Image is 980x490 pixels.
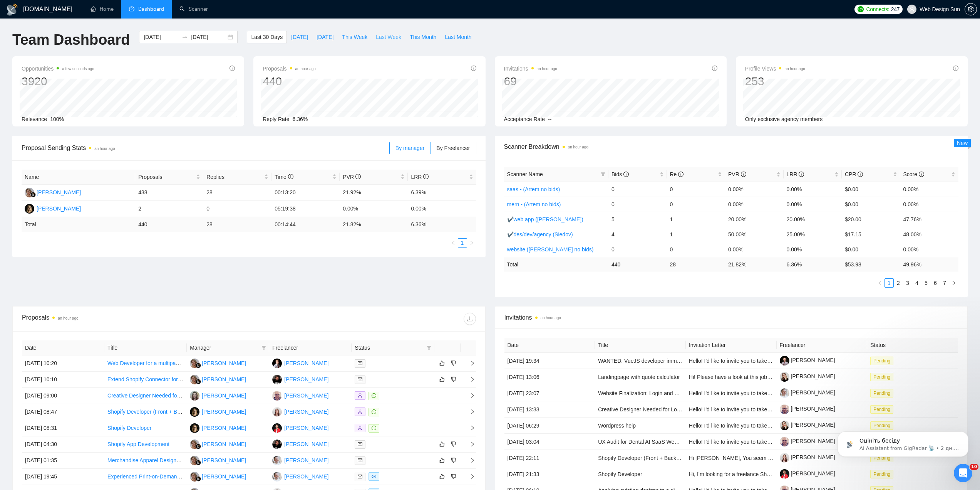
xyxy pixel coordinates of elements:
img: c1gYzaiHUxzr9pyMKNIHxZ8zNyqQY9LeMr9TiodOxNT0d-ipwb5dqWQRi3NaJcazU8 [780,469,789,479]
p: Оцініть бесіду [34,22,133,30]
span: user [909,7,915,12]
a: 1 [885,279,893,287]
td: 05:19:38 [271,201,340,217]
button: left [449,238,458,248]
div: 440 [263,74,316,89]
img: c1pZJS8kLbrTMT8S6mlGyAY1_-cwt7w-mHy4hEAlKaYqn0LChNapOLa6Rq74q1bNfe [780,437,789,446]
span: to [182,34,188,40]
span: info-circle [623,172,629,177]
div: [PERSON_NAME] [202,424,246,432]
span: Pending [870,373,893,381]
div: [PERSON_NAME] [284,472,328,481]
time: an hour ago [295,67,316,71]
td: 0.00% [900,182,959,197]
img: gigradar-bm.png [196,444,201,449]
li: Previous Page [449,238,458,248]
img: JP [272,407,282,417]
a: Shopify App Development [107,441,169,447]
td: 28 [203,217,271,232]
span: This Month [410,33,436,41]
img: c1gV4GDl7cGNOeqEjV8lsA-78GyjB-yJpXa8FugNRDMsauhWT_nrJilUEKL-PGo4Qv [780,356,789,365]
td: 0.00% [340,201,408,217]
div: [PERSON_NAME] [202,440,246,448]
span: Opportunities [22,64,94,73]
td: 20.00% [784,212,842,227]
td: 6.36 % [408,217,476,232]
span: PVR [343,174,361,180]
img: OB [190,391,199,401]
a: DS[PERSON_NAME] [272,376,328,382]
span: Pending [870,389,893,397]
span: filter [599,168,607,180]
span: left [878,281,882,285]
a: Pending [870,471,896,477]
a: WANTED: VueJS developer immediate start [598,358,704,364]
button: dislike [449,472,458,481]
span: swap-right [182,34,188,40]
a: ✔web app ([PERSON_NAME]) [507,216,583,222]
img: AT [272,423,282,433]
div: [PERSON_NAME] [284,456,328,465]
button: Last Week [372,31,405,43]
a: [PERSON_NAME] [780,373,835,379]
img: DS [272,439,282,449]
span: Profile Views [745,64,805,73]
td: 1 [667,227,725,242]
a: SS[PERSON_NAME] [272,392,328,398]
span: like [439,441,445,447]
button: Last 30 Days [247,31,287,43]
td: 21.82 % [340,217,408,232]
button: Last Month [441,31,476,43]
time: an hour ago [94,146,115,151]
td: 1 [667,212,725,227]
div: [PERSON_NAME] [202,375,246,384]
a: AT[PERSON_NAME] [272,424,328,431]
span: Time [275,174,293,180]
a: homeHome [90,6,114,12]
span: right [469,241,474,245]
a: IS[PERSON_NAME] [272,473,328,479]
a: [PERSON_NAME] [780,357,835,363]
a: Shopify Developer [598,471,642,477]
span: 10 [970,464,978,470]
span: Reply Rate [263,116,289,122]
div: [PERSON_NAME] [202,391,246,400]
a: NR[PERSON_NAME] [25,205,81,211]
span: [DATE] [317,33,333,41]
span: Scanner Name [507,171,543,177]
span: Proposal Sending Stats [22,143,389,153]
div: [PERSON_NAME] [202,456,246,465]
a: DS[PERSON_NAME] [272,441,328,447]
span: like [439,473,445,480]
li: 4 [912,278,921,288]
a: [PERSON_NAME] [780,470,835,477]
span: Pending [870,470,893,478]
img: MC [190,456,199,465]
button: [DATE] [312,31,338,43]
a: [PERSON_NAME] [780,406,835,412]
a: Merchandise Apparel Designer for Shopify and Social Media [107,457,251,463]
button: like [437,456,447,465]
div: 253 [745,74,805,89]
span: left [451,241,456,245]
div: [PERSON_NAME] [284,359,328,367]
button: like [437,359,447,368]
span: info-circle [741,172,746,177]
span: Pending [870,357,893,365]
img: NR [190,423,199,433]
button: like [437,439,447,449]
img: gigradar-bm.png [30,192,36,197]
a: Extend Shopify Connector for Business Central [107,376,220,382]
a: MC[PERSON_NAME] [190,376,246,382]
span: Scanner Breakdown [504,142,959,152]
img: IS [272,472,282,482]
li: Next Page [949,278,958,288]
span: mail [358,377,362,382]
a: website ([PERSON_NAME] no bids) [507,246,594,253]
a: saas - (Artem no bids) [507,186,560,192]
div: [PERSON_NAME] [202,359,246,367]
img: logo [6,3,18,16]
a: MC[PERSON_NAME] [190,457,246,463]
img: YY [272,359,282,368]
td: 0.00% [784,197,842,212]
